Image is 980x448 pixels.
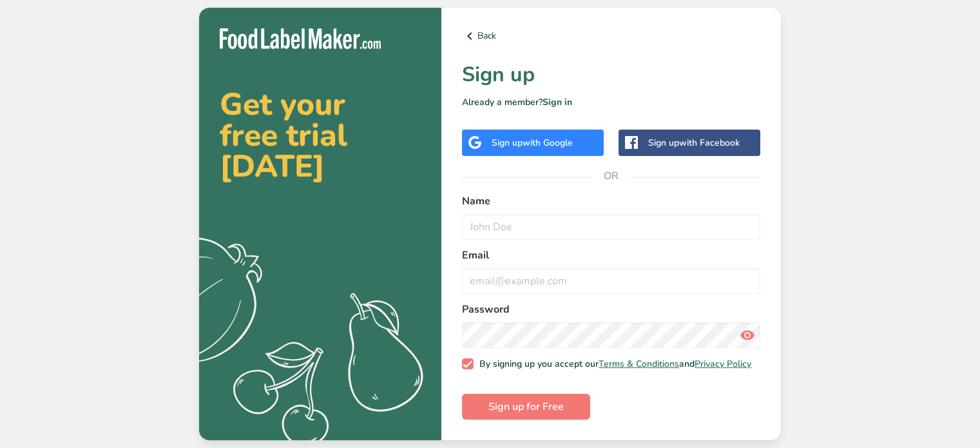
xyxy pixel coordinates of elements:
[462,59,760,90] h1: Sign up
[220,28,381,50] img: Food Label Maker
[462,394,590,420] button: Sign up for Free
[462,248,760,263] label: Email
[679,137,740,149] span: with Facebook
[592,157,631,195] span: OR
[543,96,572,108] a: Sign in
[474,358,752,370] span: By signing up you accept our and
[462,214,760,240] input: John Doe
[492,136,573,150] div: Sign up
[648,136,740,150] div: Sign up
[462,268,760,294] input: email@example.com
[462,302,760,317] label: Password
[462,193,760,209] label: Name
[599,358,679,370] a: Terms & Conditions
[462,95,760,109] p: Already a member?
[695,358,751,370] a: Privacy Policy
[523,137,573,149] span: with Google
[220,89,421,182] h2: Get your free trial [DATE]
[462,28,760,44] a: Back
[488,399,564,414] span: Sign up for Free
